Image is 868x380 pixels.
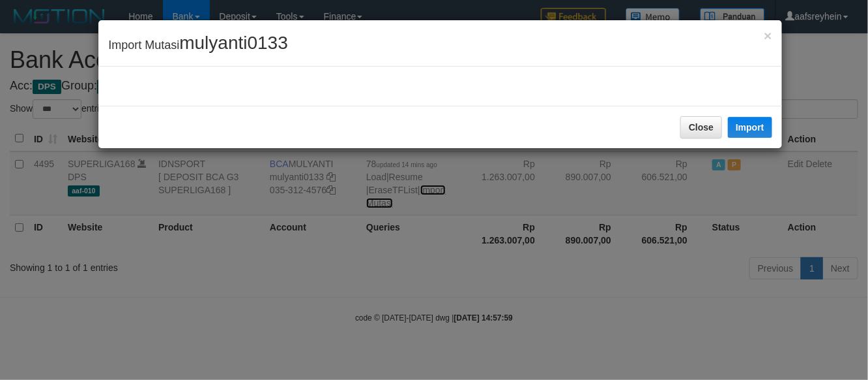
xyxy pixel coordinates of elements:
span: mulyanti0133 [179,33,288,53]
button: Close [764,29,772,42]
button: Import [728,117,772,138]
button: Close [680,116,722,138]
span: Import Mutasi [108,39,288,52]
span: × [764,28,772,43]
